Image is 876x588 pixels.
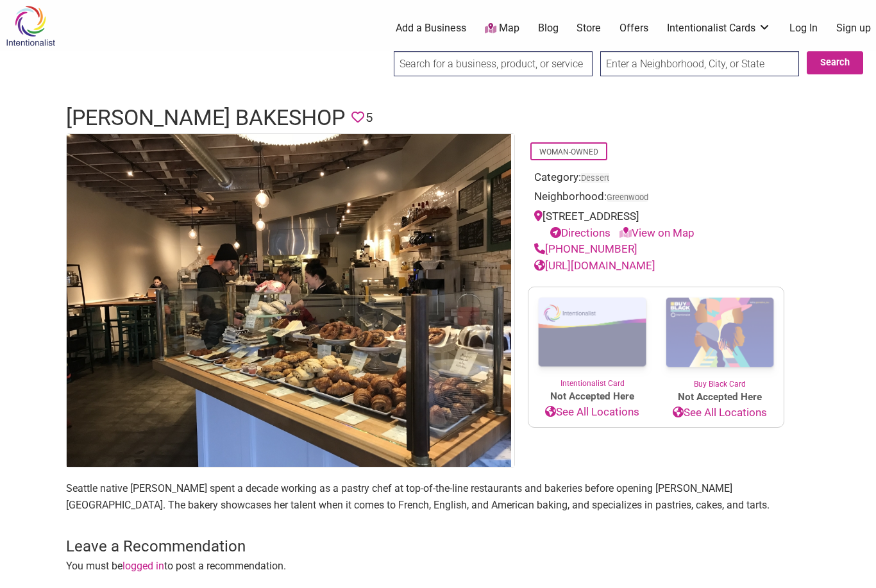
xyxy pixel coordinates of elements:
[66,480,810,513] p: Seattle native [PERSON_NAME] spent a decade working as a pastry chef at top-of-the-line restauran...
[528,389,656,404] span: Not Accepted Here
[656,390,784,405] span: Not Accepted Here
[528,404,656,421] a: See All Locations
[66,536,810,558] h3: Leave a Recommendation
[534,259,655,272] a: [URL][DOMAIN_NAME]
[366,108,373,128] span: 5
[66,103,345,133] h1: [PERSON_NAME] Bakeshop
[607,194,648,202] span: Greenwood
[581,173,609,183] a: Dessert
[534,208,778,241] div: [STREET_ADDRESS]
[538,21,559,35] a: Blog
[539,147,598,156] a: Woman-Owned
[528,287,656,378] img: Intentionalist Card
[667,21,771,35] a: Intentionalist Cards
[656,405,784,421] a: See All Locations
[836,21,871,35] a: Sign up
[534,169,778,189] div: Category:
[550,226,611,239] a: Directions
[534,242,637,255] a: [PHONE_NUMBER]
[534,189,778,208] div: Neighborhood:
[619,21,648,35] a: Offers
[66,558,810,575] p: You must be to post a recommendation.
[807,51,863,74] button: Search
[656,287,784,378] img: Buy Black Card
[122,560,164,572] a: logged in
[485,21,519,36] a: Map
[394,51,593,76] input: Search for a business, product, or service
[656,287,784,390] a: Buy Black Card
[619,226,695,239] a: View on Map
[600,51,799,76] input: Enter a Neighborhood, City, or State
[577,21,601,35] a: Store
[396,21,466,35] a: Add a Business
[789,21,818,35] a: Log In
[528,287,656,389] a: Intentionalist Card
